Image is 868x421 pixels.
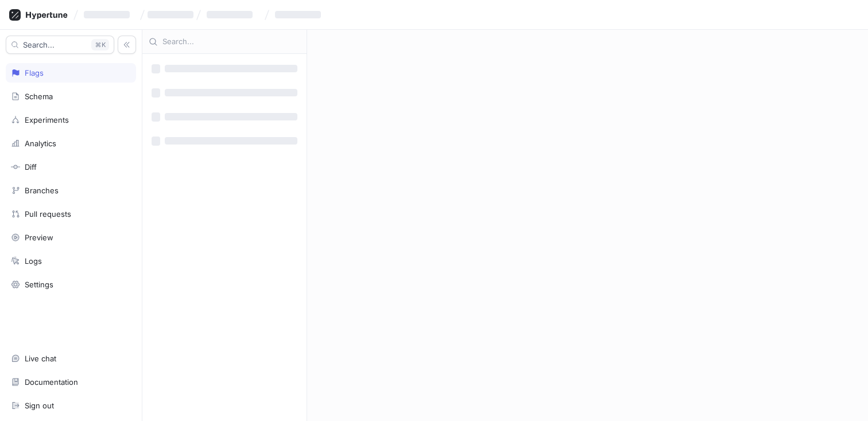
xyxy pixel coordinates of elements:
[84,11,130,18] span: ‌
[25,186,59,195] div: Branches
[25,115,69,124] div: Experiments
[152,64,160,73] span: ‌
[270,5,330,24] button: ‌
[165,137,297,145] span: ‌
[207,11,253,18] span: ‌
[25,280,53,289] div: Settings
[162,36,300,48] input: Search...
[25,139,56,148] div: Analytics
[25,377,78,387] div: Documentation
[152,137,160,146] span: ‌
[25,162,37,171] div: Diff
[165,89,297,96] span: ‌
[275,11,321,18] span: ‌
[79,5,139,24] button: ‌
[25,209,71,219] div: Pull requests
[165,113,297,120] span: ‌
[25,233,53,242] div: Preview
[202,5,262,24] button: ‌
[25,256,42,266] div: Logs
[91,39,109,50] div: K
[6,372,136,392] a: Documentation
[25,401,54,410] div: Sign out
[25,354,56,363] div: Live chat
[152,112,160,122] span: ‌
[165,65,297,72] span: ‌
[25,92,53,101] div: Schema
[152,88,160,98] span: ‌
[25,68,44,77] div: Flags
[148,11,193,18] span: ‌
[23,41,55,48] span: Search...
[6,36,114,54] button: Search...K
